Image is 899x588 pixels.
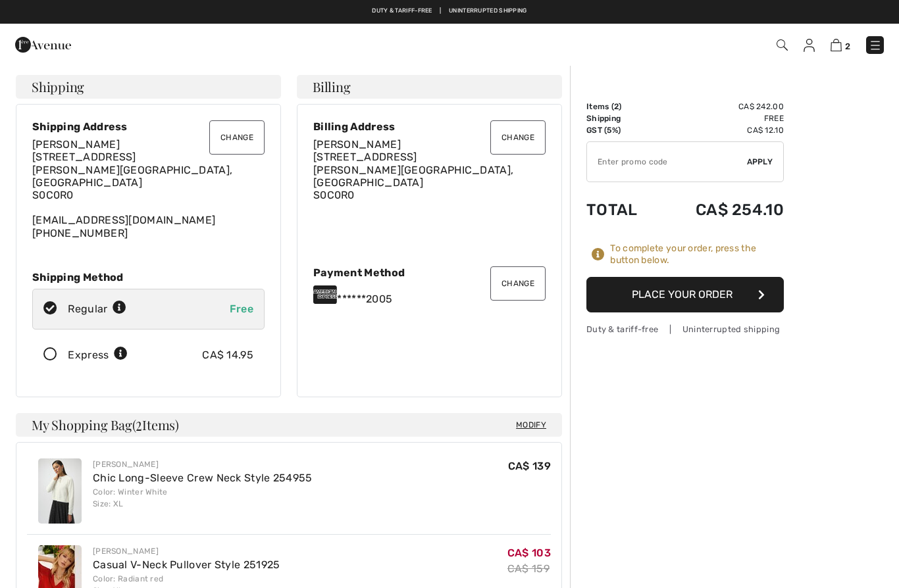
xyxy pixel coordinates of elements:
[869,39,882,52] img: Menu
[32,138,120,151] span: [PERSON_NAME]
[68,301,126,317] div: Regular
[313,138,401,151] span: [PERSON_NAME]
[777,39,788,51] img: Search
[659,187,784,232] td: CA$ 254.10
[32,151,232,201] span: [STREET_ADDRESS] [PERSON_NAME][GEOGRAPHIC_DATA], [GEOGRAPHIC_DATA] S0C0R0
[831,37,850,53] a: 2
[845,41,850,51] span: 2
[68,347,128,363] div: Express
[610,243,784,266] div: To complete your order, press the button below.
[93,472,313,484] a: Chic Long-Sleeve Crew Neck Style 254955
[490,266,546,301] button: Change
[93,458,313,470] div: [PERSON_NAME]
[659,124,784,136] td: CA$ 12.10
[313,266,546,279] div: Payment Method
[313,80,350,93] span: Billing
[659,112,784,124] td: Free
[136,415,142,432] span: 2
[32,227,128,239] a: [PHONE_NUMBER]
[202,347,253,363] div: CA$ 14.95
[32,138,265,239] div: [EMAIL_ADDRESS][DOMAIN_NAME]
[659,101,784,112] td: CA$ 242.00
[490,120,546,155] button: Change
[38,458,82,524] img: Chic Long-Sleeve Crew Neck Style 254955
[93,486,313,510] div: Color: Winter White Size: XL
[747,156,773,168] span: Apply
[15,32,71,58] img: 1ère Avenue
[516,418,546,431] span: Modify
[507,562,550,575] s: CA$ 159
[132,416,179,433] span: ( Items)
[230,303,253,315] span: Free
[507,547,551,559] span: CA$ 103
[586,187,659,232] td: Total
[15,37,71,50] a: 1ère Avenue
[93,545,280,557] div: [PERSON_NAME]
[614,102,619,111] span: 2
[804,39,815,52] img: My Info
[16,413,562,437] h4: My Shopping Bag
[586,323,784,335] div: Duty & tariff-free | Uninterrupted shipping
[209,120,265,155] button: Change
[93,558,280,571] a: Casual V-Neck Pullover Style 251925
[586,112,659,124] td: Shipping
[32,80,84,93] span: Shipping
[32,271,265,283] div: Shipping Method
[586,277,784,312] button: Place Your Order
[586,124,659,136] td: GST (5%)
[831,39,842,51] img: Shopping Bag
[32,120,265,133] div: Shipping Address
[313,151,513,201] span: [STREET_ADDRESS] [PERSON_NAME][GEOGRAPHIC_DATA], [GEOGRAPHIC_DATA] S0C0R0
[313,120,546,133] div: Billing Address
[508,460,551,472] span: CA$ 139
[587,142,747,182] input: Promo code
[586,101,659,112] td: Items ( )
